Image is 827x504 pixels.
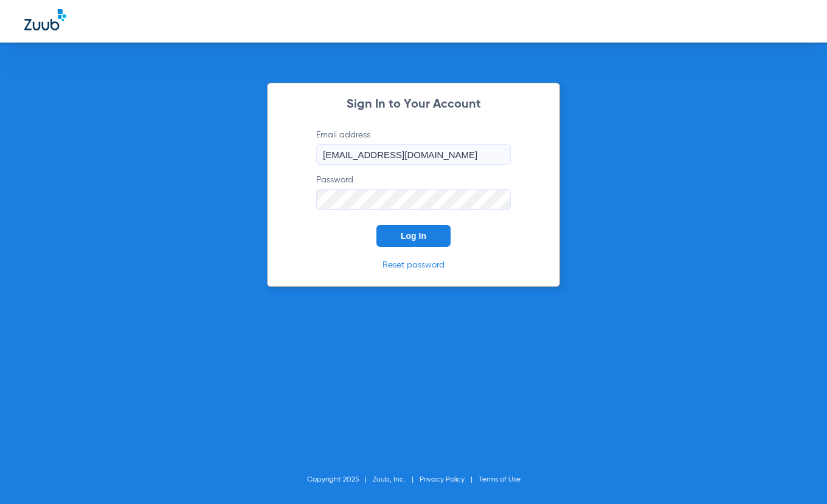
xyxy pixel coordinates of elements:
[24,9,66,30] img: Zuub Logo
[316,144,511,165] input: Email address
[373,474,420,486] li: Zuub, Inc.
[316,174,511,210] label: Password
[382,261,445,269] a: Reset password
[316,189,511,210] input: Password
[766,446,827,504] iframe: Chat Widget
[307,474,373,486] li: Copyright 2025
[401,231,426,241] span: Log In
[479,476,521,483] a: Terms of Use
[316,129,511,165] label: Email address
[420,476,465,483] a: Privacy Policy
[298,98,529,111] h2: Sign In to Your Account
[376,225,451,247] button: Log In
